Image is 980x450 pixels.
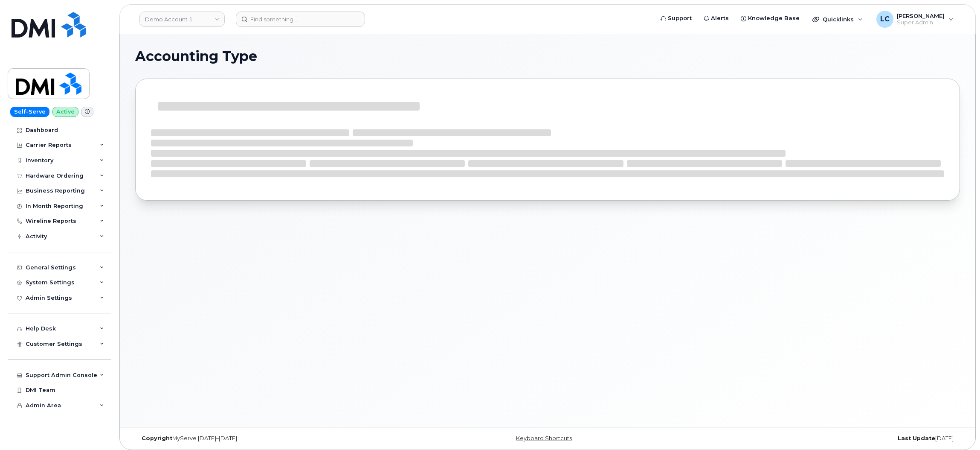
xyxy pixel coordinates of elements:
[516,435,572,441] a: Keyboard Shortcuts
[135,50,257,63] span: Accounting Type
[898,435,935,441] strong: Last Update
[135,435,410,442] div: MyServe [DATE]–[DATE]
[685,435,960,442] div: [DATE]
[142,435,172,441] strong: Copyright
